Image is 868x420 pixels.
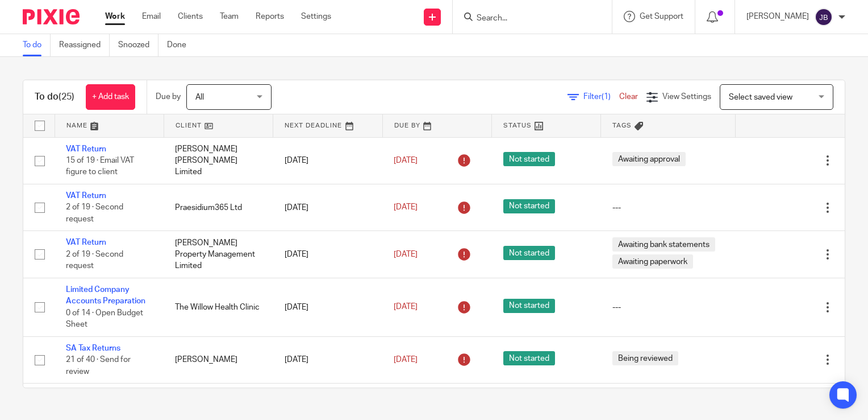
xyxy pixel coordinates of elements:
span: Filter [583,93,619,101]
a: Snoozed [118,34,158,56]
td: The Willow Health Clinic [164,278,273,336]
a: + Add task [86,84,135,110]
span: [DATE] [394,303,418,311]
span: 2 of 19 · Second request [66,250,123,270]
span: Awaiting approval [612,152,686,166]
a: Done [167,34,195,56]
span: 15 of 19 · Email VAT figure to client [66,157,134,176]
span: (1) [602,93,611,101]
a: Reports [256,11,284,22]
span: Select saved view [729,93,792,101]
td: [DATE] [273,278,382,336]
td: [PERSON_NAME] [PERSON_NAME] Limited [164,137,273,184]
img: svg%3E [815,8,833,26]
td: [PERSON_NAME] [164,336,273,383]
span: All [195,93,204,101]
span: Not started [503,299,555,313]
span: Awaiting bank statements [612,237,715,252]
a: Clear [619,93,638,101]
span: View Settings [662,93,711,101]
a: Settings [301,11,331,22]
a: Email [142,11,161,22]
div: --- [612,202,724,213]
span: [DATE] [394,204,418,212]
a: To do [23,34,51,56]
input: Search [475,14,578,24]
span: 0 of 14 · Open Budget Sheet [66,309,143,329]
a: Limited Company Accounts Preparation [66,286,145,305]
span: Not started [503,351,555,365]
td: [DATE] [273,336,382,383]
span: [DATE] [394,356,418,364]
td: [DATE] [273,231,382,278]
a: SA Tax Returns [66,344,120,352]
a: Work [105,11,125,22]
td: [PERSON_NAME] Property Management Limited [164,231,273,278]
span: Tags [612,122,632,129]
span: Get Support [640,13,683,20]
img: Pixie [23,9,80,24]
td: Praesidium365 Ltd [164,184,273,230]
td: [DATE] [273,184,382,230]
td: [DATE] [273,137,382,184]
a: VAT Return [66,192,106,200]
p: Due by [156,91,181,102]
h1: To do [35,91,74,103]
span: Not started [503,246,555,260]
span: 21 of 40 · Send for review [66,356,131,376]
span: Not started [503,199,555,213]
p: [PERSON_NAME] [746,11,809,22]
span: Not started [503,152,555,166]
a: Reassigned [59,34,110,56]
span: Being reviewed [612,351,678,365]
div: --- [612,302,724,313]
a: Clients [178,11,203,22]
a: VAT Return [66,145,106,153]
span: (25) [59,92,74,101]
span: 2 of 19 · Second request [66,204,123,224]
span: [DATE] [394,250,418,258]
span: Awaiting paperwork [612,254,693,269]
a: VAT Return [66,238,106,246]
span: [DATE] [394,157,418,164]
a: Team [220,11,239,22]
